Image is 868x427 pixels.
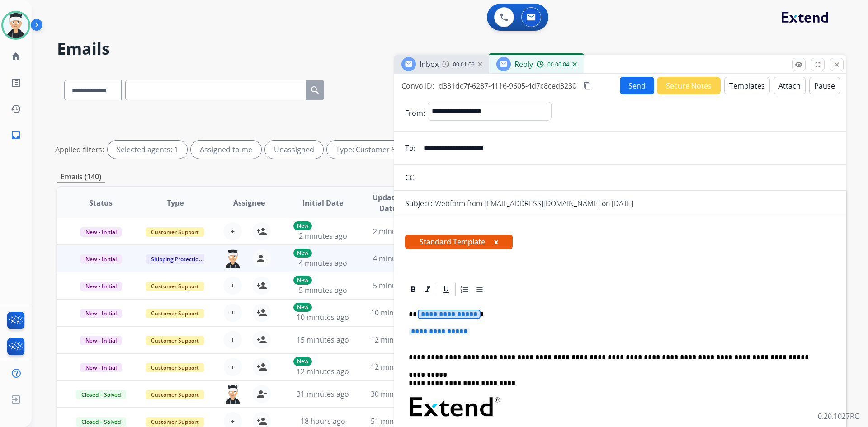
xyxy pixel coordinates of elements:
button: Pause [809,77,840,94]
span: New - Initial [80,309,122,318]
button: x [494,236,498,247]
p: Convo ID: [401,80,434,91]
mat-icon: person_add [256,226,267,237]
span: 12 minutes ago [297,366,349,376]
span: + [231,334,235,345]
span: 31 minutes ago [297,389,349,399]
span: Customer Support [146,363,204,372]
mat-icon: history [10,103,21,114]
p: New [293,303,312,312]
span: 18 hours ago [301,416,345,426]
button: + [224,222,242,240]
div: Type: Customer Support [327,141,441,159]
mat-icon: person_add [256,280,267,291]
p: New [293,221,312,230]
span: 4 minutes ago [299,258,347,268]
span: + [231,226,235,237]
p: Emails (140) [57,171,105,183]
p: Subject: [405,198,432,209]
h2: Emails [57,40,846,58]
img: agent-avatar [224,249,242,268]
span: Closed – Solved [76,417,126,427]
span: + [231,307,235,318]
span: Customer Support [146,309,204,318]
span: Customer Support [146,417,204,427]
span: New - Initial [80,282,122,291]
span: 15 minutes ago [297,335,349,345]
div: Bold [406,283,420,296]
span: New - Initial [80,254,122,264]
button: Send [620,77,654,94]
div: Italic [421,283,434,296]
mat-icon: person_remove [256,389,267,399]
mat-icon: person_add [256,416,267,427]
span: New - Initial [80,336,122,345]
button: + [224,277,242,295]
mat-icon: close [833,61,841,69]
p: CC: [405,172,416,183]
button: Templates [724,77,770,94]
mat-icon: home [10,51,21,62]
div: Underline [439,283,453,296]
span: Customer Support [146,227,204,237]
span: 10 minutes ago [297,312,349,322]
span: Closed – Solved [76,390,126,399]
button: Secure Notes [657,77,721,94]
mat-icon: person_add [256,361,267,372]
span: Customer Support [146,390,204,399]
mat-icon: fullscreen [814,61,822,69]
button: Attach [774,77,806,94]
span: Status [89,197,113,208]
span: Customer Support [146,282,204,291]
span: d331dc7f-6237-4116-9605-4d7c8ced3230 [439,81,576,91]
span: 00:00:04 [547,61,569,68]
p: Applied filters: [55,144,104,155]
span: 5 minutes ago [373,281,421,291]
div: Selected agents: 1 [108,141,187,159]
p: 0.20.1027RC [818,411,859,422]
img: agent-avatar [224,385,242,404]
p: New [293,276,312,285]
span: 4 minutes ago [373,253,421,263]
span: 12 minutes ago [371,335,423,345]
div: Unassigned [265,141,323,159]
span: Updated Date [368,192,409,214]
p: Webform from [EMAIL_ADDRESS][DOMAIN_NAME] on [DATE] [435,198,633,209]
button: + [224,358,242,376]
button: + [224,304,242,322]
div: Assigned to me [191,141,261,159]
p: From: [405,108,425,118]
span: + [231,361,235,372]
mat-icon: list_alt [10,77,21,88]
span: Reply [514,59,533,69]
img: avatar [3,13,28,38]
mat-icon: search [310,85,321,96]
span: 12 minutes ago [371,362,423,372]
mat-icon: person_add [256,307,267,318]
mat-icon: person_add [256,334,267,345]
mat-icon: person_remove [256,253,267,264]
span: Initial Date [302,197,343,208]
p: New [293,249,312,258]
span: Standard Template [405,235,513,249]
span: + [231,416,235,427]
span: Shipping Protection [146,254,208,264]
span: New - Initial [80,227,122,237]
span: Assignee [233,197,265,208]
div: Ordered List [458,283,472,296]
span: 2 minutes ago [373,226,421,236]
span: 2 minutes ago [299,231,347,241]
span: 30 minutes ago [371,389,423,399]
span: 5 minutes ago [299,285,347,295]
p: New [293,357,312,366]
span: Customer Support [146,336,204,345]
span: Type [167,197,184,208]
span: + [231,280,235,291]
div: Bullet List [472,283,486,296]
mat-icon: inbox [10,130,21,141]
span: 10 minutes ago [371,308,423,318]
span: 51 minutes ago [371,416,423,426]
button: + [224,331,242,349]
span: Inbox [420,59,439,69]
p: To: [405,143,415,154]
